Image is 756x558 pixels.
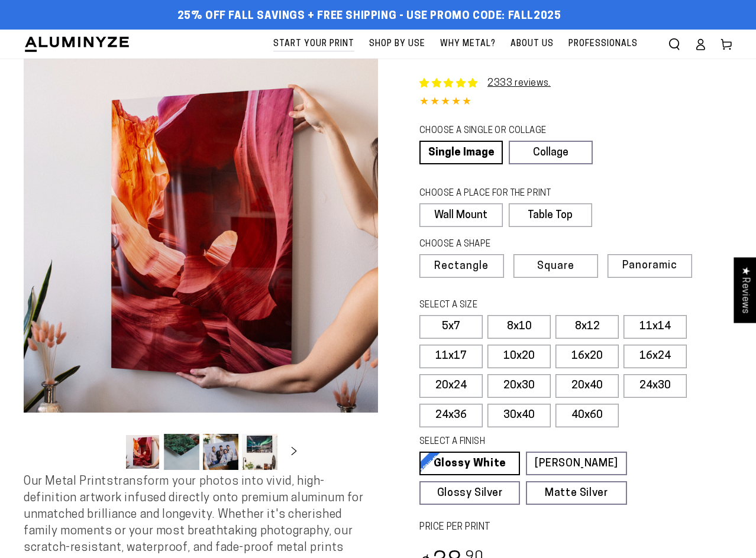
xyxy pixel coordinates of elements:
[419,141,503,164] a: Single Image
[622,260,677,271] span: Panoramic
[419,452,520,475] a: Glossy White
[419,404,483,427] label: 24x36
[267,30,360,59] a: Start Your Print
[623,374,687,398] label: 24x30
[281,439,307,465] button: Slide right
[419,436,603,449] legend: SELECT A FINISH
[509,141,592,164] a: Collage
[419,203,503,227] label: Wall Mount
[555,345,619,368] label: 16x20
[419,125,581,138] legend: CHOOSE A SINGLE OR COLLAGE
[555,315,619,339] label: 8x12
[363,30,431,59] a: Shop By Use
[487,374,551,398] label: 20x30
[419,94,732,111] div: 4.85 out of 5.0 stars
[487,345,551,368] label: 10x20
[509,203,592,227] label: Table Top
[623,315,687,339] label: 11x14
[242,434,277,470] button: Load image 4 in gallery view
[434,261,489,272] span: Rectangle
[563,30,644,59] a: Professionals
[555,404,619,427] label: 40x60
[419,521,732,534] label: PRICE PER PRINT
[273,37,354,51] span: Start Your Print
[568,37,638,51] span: Professionals
[419,187,581,200] legend: CHOOSE A PLACE FOR THE PRINT
[434,30,502,59] a: Why Metal?
[419,374,483,398] label: 20x24
[419,299,603,312] legend: SELECT A SIZE
[203,434,238,470] button: Load image 3 in gallery view
[623,345,687,368] label: 16x24
[24,35,130,53] img: Aluminyze
[177,10,561,23] span: 25% off FALL Savings + Free Shipping - Use Promo Code: FALL2025
[505,30,560,59] a: About Us
[526,452,626,475] a: [PERSON_NAME]
[419,345,483,368] label: 11x17
[734,257,756,323] div: Click to open Judge.me floating reviews tab
[555,374,619,398] label: 20x40
[419,481,520,505] a: Glossy Silver
[526,481,626,505] a: Matte Silver
[369,37,425,51] span: Shop By Use
[125,434,160,470] button: Load image 1 in gallery view
[95,439,121,465] button: Slide left
[24,59,378,473] media-gallery: Gallery Viewer
[487,404,551,427] label: 30x40
[419,315,483,339] label: 5x7
[487,79,551,88] a: 2333 reviews.
[537,261,574,272] span: Square
[419,238,583,251] legend: CHOOSE A SHAPE
[511,37,554,51] span: About Us
[164,434,199,470] button: Load image 2 in gallery view
[661,31,687,57] summary: Search our site
[440,37,496,51] span: Why Metal?
[487,315,551,339] label: 8x10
